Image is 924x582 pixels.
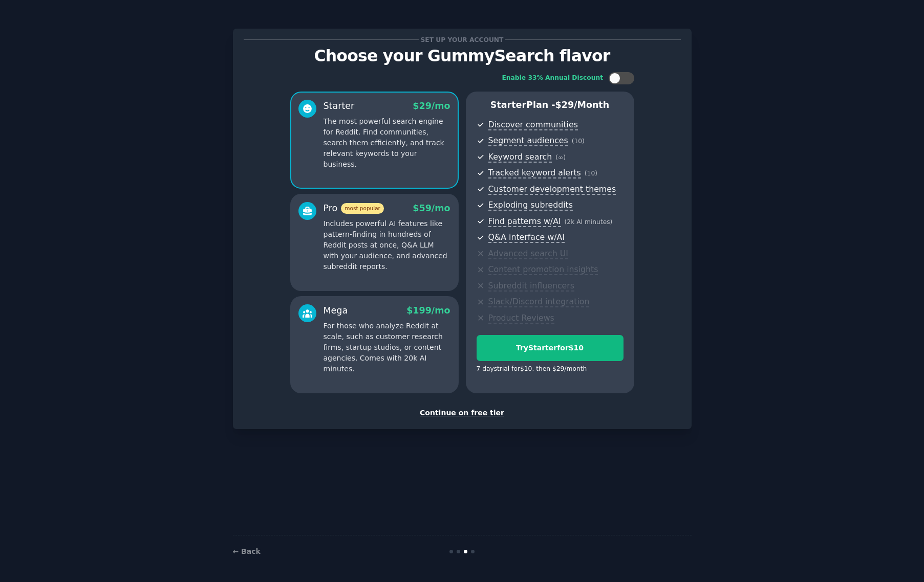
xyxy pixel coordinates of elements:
p: The most powerful search engine for Reddit. Find communities, search them efficiently, and track ... [324,116,450,170]
span: Segment audiences [488,136,568,146]
span: Customer development themes [488,184,616,195]
span: Discover communities [488,120,578,130]
span: Subreddit influencers [488,281,574,292]
span: Product Reviews [488,313,554,324]
span: $ 199 /mo [406,305,450,316]
span: ( 2k AI minutes ) [565,218,613,226]
span: Q&A interface w/AI [488,232,565,243]
p: Starter Plan - [477,99,624,111]
span: most popular [341,203,384,214]
span: ( 10 ) [585,170,597,177]
p: Includes powerful AI features like pattern-finding in hundreds of Reddit posts at once, Q&A LLM w... [324,218,450,272]
span: $ 59 /mo [413,203,450,213]
span: $ 29 /mo [413,101,450,111]
span: Tracked keyword alerts [488,168,581,178]
span: Content promotion insights [488,264,598,275]
div: Mega [324,304,348,317]
span: ( ∞ ) [555,154,566,161]
span: Keyword search [488,152,552,163]
p: Choose your GummySearch flavor [244,47,681,65]
span: Advanced search UI [488,249,568,259]
div: 7 days trial for $10 , then $ 29 /month [477,365,587,374]
span: Slack/Discord integration [488,297,590,307]
div: Try Starter for $10 [477,343,623,353]
button: TryStarterfor$10 [477,335,624,361]
span: ( 10 ) [572,138,585,145]
div: Starter [324,100,355,113]
div: Pro [324,202,384,215]
div: Enable 33% Annual Discount [502,74,604,83]
p: For those who analyze Reddit at scale, such as customer research firms, startup studios, or conte... [324,321,450,374]
span: $ 29 /month [555,100,610,110]
div: Continue on free tier [244,408,681,418]
span: Exploding subreddits [488,200,573,211]
span: Find patterns w/AI [488,216,561,227]
a: ← Back [233,547,261,555]
span: Set up your account [419,34,505,45]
